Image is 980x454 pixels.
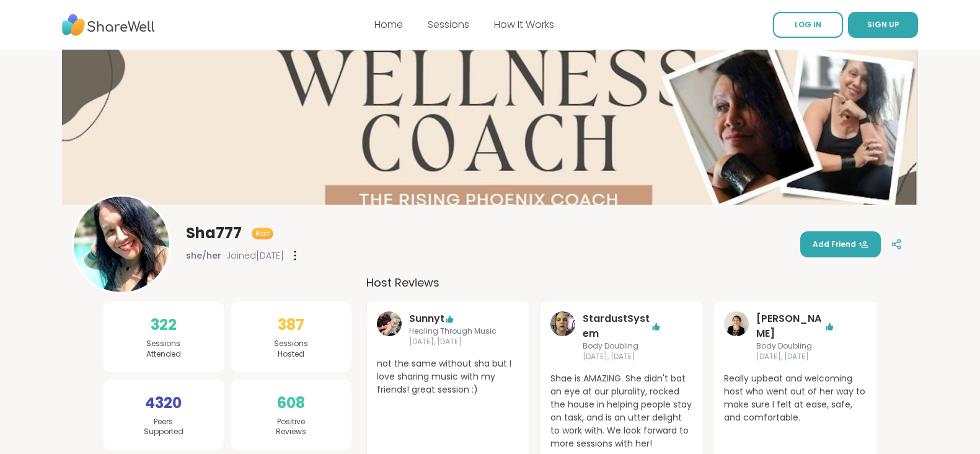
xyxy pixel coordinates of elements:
a: Jenne [724,311,749,362]
span: Peers Supported [144,417,183,438]
button: Add Friend [800,231,881,257]
span: Healing Through Music [409,326,497,337]
a: Sessions [428,17,469,32]
a: StardustSystem [550,311,575,362]
a: Sunnyt [377,311,402,347]
span: Sessions Attended [146,339,181,360]
span: Really upbeat and welcoming host who went out of her way to make sure I felt at ease, safe, and c... [724,372,867,424]
a: [PERSON_NAME] [756,311,824,341]
span: [DATE], [DATE] [756,352,834,362]
span: SIGN UP [867,19,899,30]
img: StardustSystem [550,311,575,336]
span: Shae is AMAZING. She didn't bat an eye at our plurality, rocked the house in helping people stay ... [550,372,693,450]
span: 608 [277,392,305,414]
span: 387 [278,314,304,336]
a: How It Works [494,17,554,32]
span: Body Doubling [583,341,661,352]
span: 322 [151,314,177,336]
img: Sunnyt [377,311,402,336]
span: LOG IN [795,19,821,30]
span: Body Doubling [756,341,834,352]
a: Home [374,17,403,32]
span: [DATE], [DATE] [409,337,497,347]
button: SIGN UP [848,12,918,38]
span: Add Friend [813,239,868,250]
span: she/her [186,249,221,262]
img: Jenne [724,311,749,336]
span: Joined [DATE] [226,249,284,262]
a: LOG IN [773,12,843,38]
img: banner [62,50,918,205]
span: Positive Reviews [276,417,306,438]
span: not the same without sha but I love sharing music with my friends! great session :) [377,357,519,396]
span: 4320 [145,392,182,414]
a: Sunnyt [409,311,444,326]
span: Sessions Hosted [274,339,308,360]
span: [DATE], [DATE] [583,352,661,362]
a: StardustSystem [583,311,651,341]
span: Host [255,229,270,238]
img: Sha777 [74,197,169,292]
img: ShareWell Nav Logo [62,8,155,42]
span: Sha777 [186,223,242,243]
